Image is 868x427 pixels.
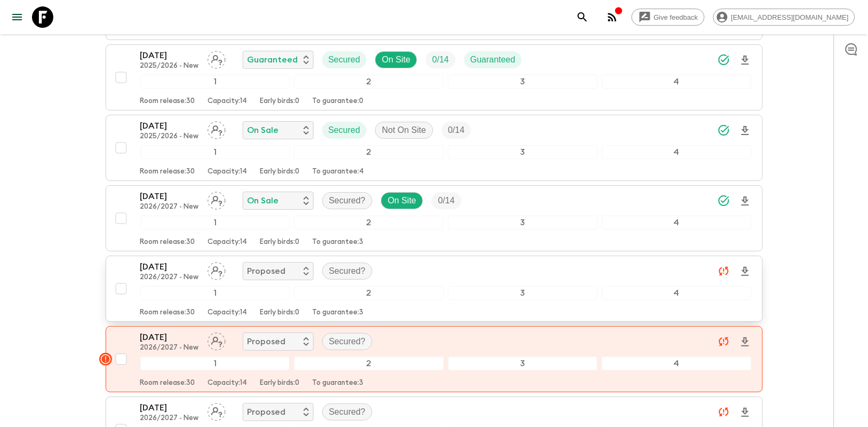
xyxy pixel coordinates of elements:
p: 2026/2027 - New [140,273,199,282]
div: 4 [602,357,752,370]
div: Secured? [322,404,373,421]
button: menu [6,6,28,28]
p: 2026/2027 - New [140,344,199,352]
p: [DATE] [140,401,199,414]
p: To guarantee: 4 [313,168,364,176]
div: Secured [322,51,367,68]
span: Assign pack leader [208,124,226,133]
svg: Unable to sync - Check prices and secured [718,406,730,418]
p: [DATE] [140,190,199,203]
button: [DATE]2026/2027 - NewAssign pack leaderOn SaleSecured?On SiteTrip Fill1234Room release:30Capacity... [106,185,763,251]
div: Trip Fill [432,192,461,209]
p: Room release: 30 [140,168,195,176]
p: Room release: 30 [140,97,195,106]
p: Secured? [329,335,366,348]
svg: Synced Successfully [718,53,730,66]
span: Assign pack leader [208,406,226,415]
div: 2 [294,145,444,159]
p: Secured [329,53,361,66]
p: Room release: 30 [140,379,195,388]
p: 2025/2026 - New [140,132,199,141]
div: 2 [294,216,444,230]
span: Assign pack leader [208,195,226,203]
p: Secured? [329,265,366,278]
p: Capacity: 14 [208,97,248,106]
div: 4 [602,145,752,159]
p: On Site [382,53,410,66]
a: Give feedback [632,9,705,26]
svg: Unable to sync - Check prices and secured [718,265,730,278]
p: On Sale [248,124,279,137]
div: 1 [140,216,290,230]
svg: Download Onboarding [739,406,752,419]
p: Not On Site [382,124,426,137]
div: [EMAIL_ADDRESS][DOMAIN_NAME] [713,9,855,26]
p: 0 / 14 [448,124,465,137]
div: Trip Fill [442,122,471,139]
div: 1 [140,357,290,370]
svg: Download Onboarding [739,336,752,349]
div: 3 [448,216,598,230]
p: On Sale [248,194,279,207]
div: Secured [322,122,367,139]
p: 0 / 14 [438,194,455,207]
div: 1 [140,75,290,89]
p: Guaranteed [471,53,516,66]
p: To guarantee: 0 [313,97,364,106]
div: 2 [294,75,444,89]
p: Capacity: 14 [208,168,248,176]
p: Secured [329,124,361,137]
div: 3 [448,75,598,89]
button: [DATE]2025/2026 - NewAssign pack leaderGuaranteedSecuredOn SiteTrip FillGuaranteed1234Room releas... [106,44,763,110]
svg: Synced Successfully [718,124,730,137]
span: Assign pack leader [208,265,226,274]
div: 3 [448,286,598,300]
p: To guarantee: 3 [313,379,364,388]
p: 0 / 14 [432,53,449,66]
p: Early birds: 0 [260,309,300,317]
span: Give feedback [648,13,704,21]
p: Secured? [329,406,366,418]
svg: Download Onboarding [739,265,752,278]
p: Proposed [248,406,286,418]
div: Secured? [322,333,373,350]
p: Guaranteed [248,53,298,66]
p: Room release: 30 [140,309,195,317]
p: Capacity: 14 [208,309,248,317]
svg: Download Onboarding [739,195,752,208]
p: Proposed [248,335,286,348]
button: [DATE]2026/2027 - NewAssign pack leaderProposedSecured?1234Room release:30Capacity:14Early birds:... [106,326,763,392]
p: Early birds: 0 [260,168,300,176]
div: 2 [294,286,444,300]
div: 4 [602,286,752,300]
p: On Site [388,194,416,207]
p: 2026/2027 - New [140,203,199,211]
p: Proposed [248,265,286,278]
p: To guarantee: 3 [313,238,364,247]
p: Early birds: 0 [260,238,300,247]
div: 1 [140,145,290,159]
span: Assign pack leader [208,336,226,344]
div: 4 [602,75,752,89]
div: Secured? [322,263,373,280]
div: Not On Site [375,122,433,139]
span: [EMAIL_ADDRESS][DOMAIN_NAME] [726,13,855,21]
p: 2026/2027 - New [140,414,199,423]
div: 3 [448,145,598,159]
div: 2 [294,357,444,370]
p: To guarantee: 3 [313,309,364,317]
div: On Site [381,192,423,209]
div: 4 [602,216,752,230]
p: [DATE] [140,49,199,62]
span: Assign pack leader [208,54,226,62]
p: [DATE] [140,120,199,132]
svg: Synced Successfully [718,194,730,207]
svg: Unable to sync - Check prices and secured [718,335,730,348]
p: [DATE] [140,260,199,273]
div: 3 [448,357,598,370]
p: [DATE] [140,331,199,344]
p: Secured? [329,194,366,207]
div: On Site [375,51,417,68]
p: Capacity: 14 [208,238,248,247]
p: 2025/2026 - New [140,62,199,70]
